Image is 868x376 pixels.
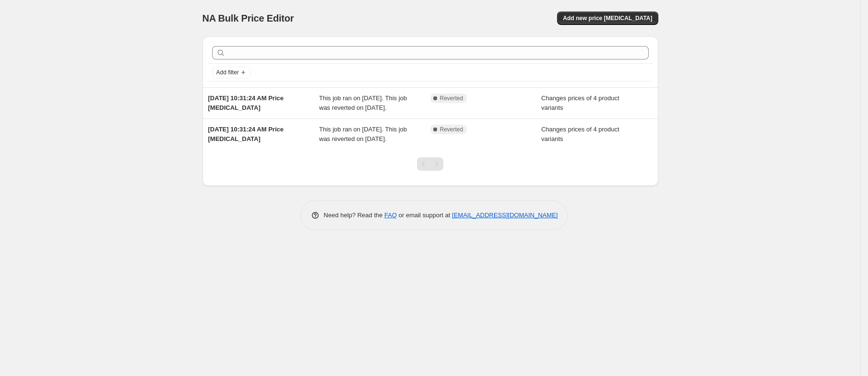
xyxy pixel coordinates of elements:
span: [DATE] 10:31:24 AM Price [MEDICAL_DATA] [208,94,284,111]
a: FAQ [384,211,397,219]
span: Need help? Read the [324,211,385,219]
span: Changes prices of 4 product variants [541,126,619,142]
span: Add new price [MEDICAL_DATA] [563,14,652,22]
span: Reverted [440,94,464,102]
a: [EMAIL_ADDRESS][DOMAIN_NAME] [452,211,558,219]
span: or email support at [397,211,452,219]
button: Add new price [MEDICAL_DATA] [557,12,658,25]
span: Reverted [440,126,464,133]
span: Add filter [216,69,239,76]
nav: Pagination [417,157,443,171]
span: This job ran on [DATE]. This job was reverted on [DATE]. [319,94,407,111]
span: NA Bulk Price Editor [202,13,294,23]
span: Changes prices of 4 product variants [541,94,619,111]
button: Add filter [212,67,250,78]
span: [DATE] 10:31:24 AM Price [MEDICAL_DATA] [208,126,284,142]
span: This job ran on [DATE]. This job was reverted on [DATE]. [319,126,407,142]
